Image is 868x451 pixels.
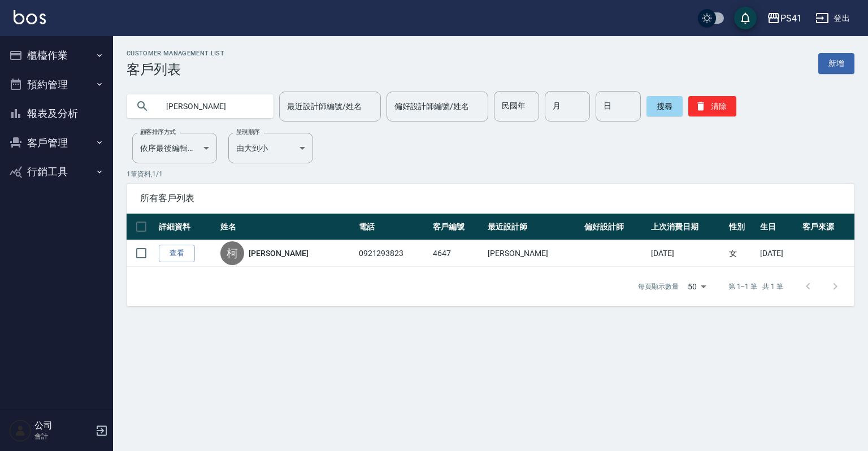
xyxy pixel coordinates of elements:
[728,281,783,292] p: 第 1–1 筆 共 1 筆
[356,240,431,267] td: 0921293823
[762,7,806,30] button: PS41
[688,96,736,116] button: 清除
[683,271,710,302] div: 50
[158,91,264,122] input: 搜尋關鍵字
[757,240,800,267] td: [DATE]
[726,214,758,240] th: 性別
[140,128,176,136] label: 顧客排序方式
[156,214,218,240] th: 詳細資料
[140,193,841,204] span: 所有客戶列表
[14,10,46,24] img: Logo
[5,157,108,187] button: 行銷工具
[811,8,854,29] button: 登出
[127,169,854,179] p: 1 筆資料, 1 / 1
[430,214,485,240] th: 客戶編號
[236,128,260,136] label: 呈現順序
[646,96,683,116] button: 搜尋
[581,214,648,240] th: 偏好設計師
[127,62,224,77] h3: 客戶列表
[228,133,313,163] div: 由大到小
[159,245,195,262] a: 查看
[485,240,581,267] td: [PERSON_NAME]
[734,7,757,29] button: save
[818,53,854,74] a: 新增
[127,50,224,57] h2: Customer Management List
[5,99,108,128] button: 報表及分析
[430,240,485,267] td: 4647
[220,241,244,265] div: 柯
[780,11,802,25] div: PS41
[485,214,581,240] th: 最近設計師
[757,214,800,240] th: 生日
[249,248,309,259] a: [PERSON_NAME]
[34,420,92,431] h5: 公司
[356,214,431,240] th: 電話
[648,214,726,240] th: 上次消費日期
[648,240,726,267] td: [DATE]
[132,133,217,163] div: 依序最後編輯時間
[726,240,758,267] td: 女
[5,128,108,158] button: 客戶管理
[800,214,854,240] th: 客戶來源
[34,431,92,441] p: 會計
[9,419,32,442] img: Person
[638,281,679,292] p: 每頁顯示數量
[218,214,356,240] th: 姓名
[5,41,108,70] button: 櫃檯作業
[5,70,108,99] button: 預約管理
